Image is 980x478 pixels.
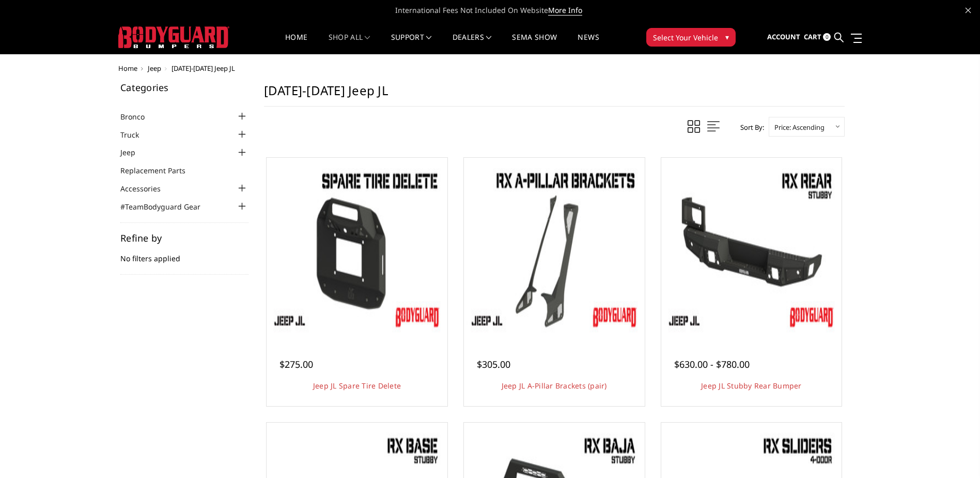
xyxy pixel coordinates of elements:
[674,358,750,370] span: $630.00 - $780.00
[453,34,492,54] a: Dealers
[664,160,839,336] a: Jeep JL Stubby Rear Bumper Jeep JL Stubby Rear Bumper
[120,83,248,92] h5: Categories
[391,34,432,54] a: Support
[313,381,401,391] a: Jeep JL Spare Tire Delete
[264,83,845,107] h1: [DATE]-[DATE] Jeep JL
[172,64,235,73] span: [DATE]-[DATE] Jeep JL
[502,381,607,391] a: Jeep JL A-Pillar Brackets (pair)
[701,381,802,391] a: Jeep JL Stubby Rear Bumper
[120,111,158,122] a: Bronco
[804,23,831,51] a: Cart 0
[512,34,557,54] a: SEMA Show
[548,5,582,16] a: More Info
[120,233,248,243] h5: Refine by
[148,64,161,73] a: Jeep
[646,28,736,47] button: Select Your Vehicle
[653,32,718,43] span: Select Your Vehicle
[269,160,445,336] a: Jeep JL Spare Tire Delete Jeep JL Spare Tire Delete
[285,34,307,54] a: Home
[118,26,229,48] img: BODYGUARD BUMPERS
[120,183,174,194] a: Accessories
[823,33,831,41] span: 0
[725,32,729,42] span: ▾
[735,119,764,135] label: Sort By:
[578,34,599,54] a: News
[477,358,510,370] span: $305.00
[767,32,800,41] span: Account
[120,147,148,158] a: Jeep
[767,23,800,51] a: Account
[279,358,313,370] span: $275.00
[120,129,152,140] a: Truck
[120,233,248,275] div: No filters applied
[120,165,198,176] a: Replacement Parts
[804,32,821,41] span: Cart
[118,64,137,73] a: Home
[329,34,370,54] a: shop all
[466,160,642,336] a: Jeep JL A-Pillar Brackets (pair) Jeep JL A-Pillar Brackets (pair)
[120,201,213,212] a: #TeamBodyguard Gear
